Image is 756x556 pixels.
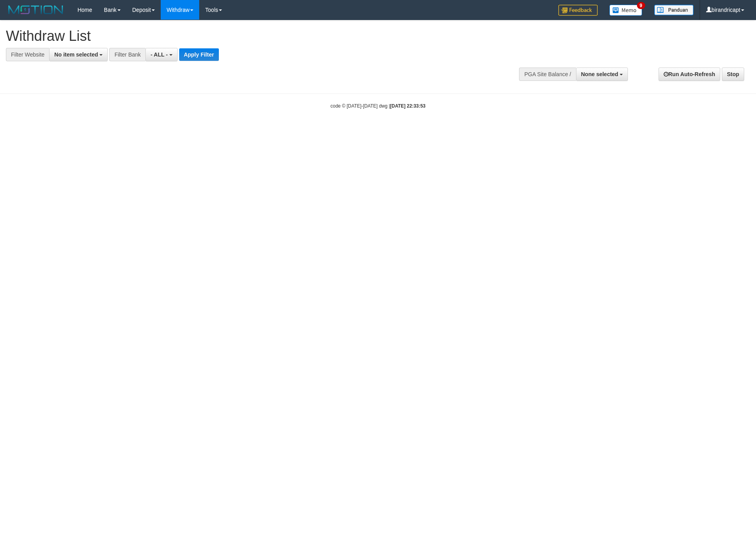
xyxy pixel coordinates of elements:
[722,68,744,81] a: Stop
[109,48,145,61] div: Filter Bank
[49,48,108,61] button: No item selected
[330,103,426,109] small: code © [DATE]-[DATE] dwg |
[654,5,694,15] img: panduan.png
[150,51,168,58] span: - ALL -
[637,2,645,9] span: 9
[519,68,576,81] div: PGA Site Balance /
[179,48,219,61] button: Apply Filter
[609,5,642,16] img: Button%20Memo.svg
[6,4,66,16] img: MOTION_logo.png
[54,51,98,58] span: No item selected
[558,5,598,16] img: Feedback.jpg
[6,28,496,44] h1: Withdraw List
[145,48,177,61] button: - ALL -
[581,71,618,77] span: None selected
[659,68,720,81] a: Run Auto-Refresh
[390,103,426,109] strong: [DATE] 22:33:53
[576,68,628,81] button: None selected
[6,48,49,61] div: Filter Website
